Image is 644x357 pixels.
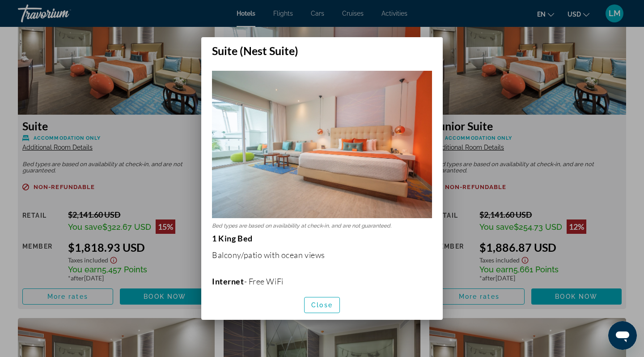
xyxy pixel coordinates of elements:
[304,297,340,313] button: Close
[212,71,432,218] img: Suite (Nest Suite)
[212,276,244,286] b: Internet
[212,276,432,286] p: - Free WiFi
[212,223,432,229] p: Bed types are based on availability at check-in, and are not guaranteed.
[212,233,253,243] strong: 1 King Bed
[201,37,443,57] h2: Suite (Nest Suite)
[311,301,333,309] span: Close
[608,321,637,350] iframe: Button to launch messaging window
[212,250,432,260] p: Balcony/patio with ocean views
